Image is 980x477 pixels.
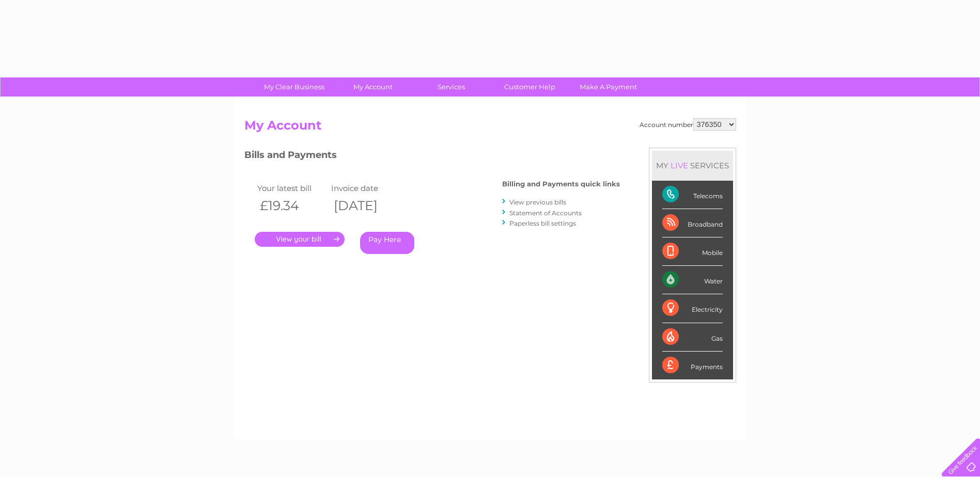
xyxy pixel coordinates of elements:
[509,209,582,217] a: Statement of Accounts
[329,195,403,216] th: [DATE]
[662,209,723,237] div: Broadband
[509,219,576,227] a: Paperless bill settings
[662,237,723,266] div: Mobile
[244,118,736,138] h2: My Account
[652,151,733,180] div: MY SERVICES
[640,118,736,131] div: Account number
[487,77,572,97] a: Customer Help
[662,323,723,352] div: Gas
[360,232,414,254] a: Pay Here
[502,180,620,188] h4: Billing and Payments quick links
[668,161,690,170] div: LIVE
[566,77,651,97] a: Make A Payment
[662,181,723,209] div: Telecoms
[255,232,345,247] a: .
[662,266,723,294] div: Water
[330,77,415,97] a: My Account
[255,181,329,195] td: Your latest bill
[244,148,620,166] h3: Bills and Payments
[409,77,494,97] a: Services
[252,77,337,97] a: My Clear Business
[509,198,566,206] a: View previous bills
[662,294,723,323] div: Electricity
[329,181,403,195] td: Invoice date
[662,352,723,379] div: Payments
[255,195,329,216] th: £19.34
